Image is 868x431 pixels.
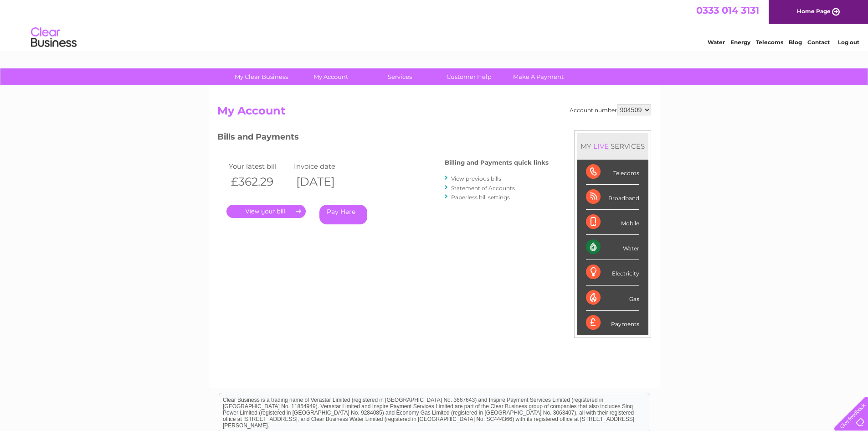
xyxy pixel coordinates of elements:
[292,160,357,172] td: Invoice date
[586,235,639,260] div: Water
[431,68,507,85] a: Customer Help
[586,311,639,335] div: Payments
[577,133,648,159] div: MY SERVICES
[219,5,650,44] div: Clear Business is a trading name of Verastar Limited (registered in [GEOGRAPHIC_DATA] No. 3667643...
[591,142,611,151] div: LIVE
[586,210,639,235] div: Mobile
[293,68,368,85] a: My Account
[730,39,750,46] a: Energy
[708,39,725,46] a: Water
[696,5,759,16] a: 0333 014 3131
[445,159,549,166] h4: Billing and Payments quick links
[838,39,859,46] a: Log out
[226,160,292,172] td: Your latest bill
[451,194,510,201] a: Paperless bill settings
[217,104,651,122] h2: My Account
[570,104,651,115] div: Account number
[586,160,639,185] div: Telecoms
[586,260,639,285] div: Electricity
[292,172,357,191] th: [DATE]
[362,68,437,85] a: Services
[226,205,306,218] a: .
[224,68,299,85] a: My Clear Business
[501,68,576,85] a: Make A Payment
[789,39,802,46] a: Blog
[756,39,783,46] a: Telecoms
[31,24,77,52] img: logo.png
[217,130,549,146] h3: Bills and Payments
[451,185,515,192] a: Statement of Accounts
[586,286,639,311] div: Gas
[226,172,292,191] th: £362.29
[451,175,501,182] a: View previous bills
[586,185,639,210] div: Broadband
[807,39,830,46] a: Contact
[319,205,367,224] a: Pay Here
